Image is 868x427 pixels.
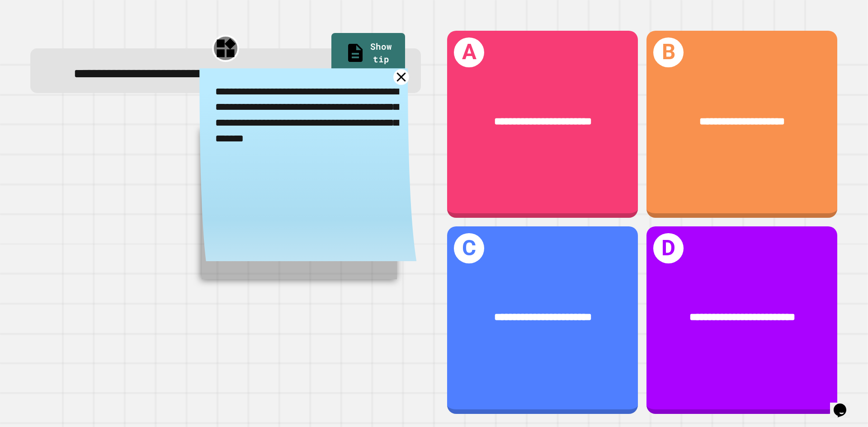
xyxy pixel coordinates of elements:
[653,233,684,263] h1: D
[653,38,684,68] h1: B
[454,38,484,68] h1: A
[331,33,405,75] a: Show tip
[454,233,484,263] h1: C
[830,391,859,418] iframe: chat widget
